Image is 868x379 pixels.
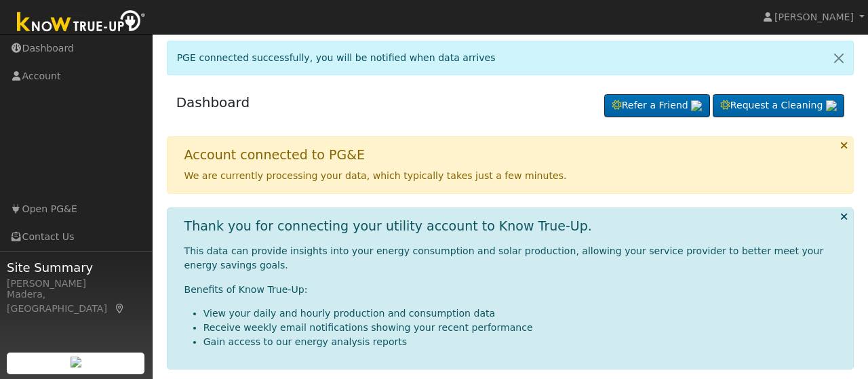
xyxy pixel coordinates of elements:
a: Refer a Friend [604,94,710,117]
div: [PERSON_NAME] [7,277,145,291]
li: Gain access to our energy analysis reports [203,335,843,349]
span: [PERSON_NAME] [774,12,854,22]
span: This data can provide insights into your energy consumption and solar production, allowing your s... [184,245,824,271]
a: Dashboard [176,94,250,111]
a: Close [825,41,853,75]
h1: Thank you for connecting your utility account to Know True-Up. [184,218,592,234]
img: retrieve [71,357,81,367]
img: retrieve [691,100,702,111]
span: We are currently processing your data, which typically takes just a few minutes. [184,170,567,181]
span: Site Summary [7,258,145,277]
li: View your daily and hourly production and consumption data [203,306,843,321]
a: Map [114,303,126,314]
a: Request a Cleaning [713,94,844,117]
li: Receive weekly email notifications showing your recent performance [203,321,843,335]
div: PGE connected successfully, you will be notified when data arrives [167,41,854,75]
img: Know True-Up [10,7,153,38]
div: Madera, [GEOGRAPHIC_DATA] [7,287,145,316]
p: Benefits of Know True-Up: [184,283,843,297]
h1: Account connected to PG&E [184,147,365,163]
img: retrieve [826,100,837,111]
